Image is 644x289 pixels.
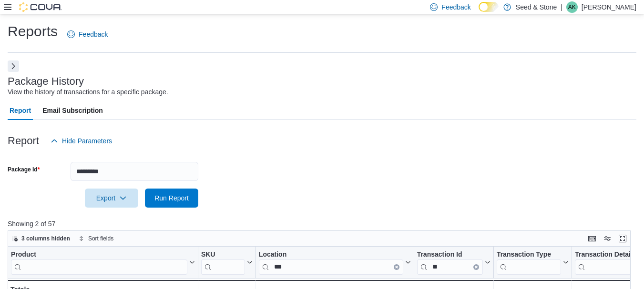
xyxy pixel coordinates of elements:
[21,235,70,242] span: 3 columns hidden
[582,1,636,13] p: [PERSON_NAME]
[88,235,113,242] span: Sort fields
[417,250,483,259] div: Transaction Id
[259,250,411,275] button: LocationClear input
[259,250,403,259] div: Location
[91,189,133,208] span: Export
[497,250,561,275] div: Transaction Type
[8,22,58,41] h1: Reports
[145,189,198,208] button: Run Report
[63,25,112,44] a: Feedback
[394,264,399,270] button: Clear input
[62,136,112,146] span: Hide Parameters
[11,250,187,275] div: Product
[417,250,483,275] div: Transaction Id URL
[75,233,117,244] button: Sort fields
[8,233,74,244] button: 3 columns hidden
[473,264,479,270] button: Clear input
[154,193,189,203] span: Run Report
[566,1,578,13] div: Arun Kumar
[561,1,562,13] p: |
[11,250,195,275] button: Product
[8,76,84,87] h3: Package History
[201,250,245,259] div: SKU
[79,30,108,39] span: Feedback
[479,2,499,12] input: Dark Mode
[479,12,479,12] span: Dark Mode
[8,135,39,147] h3: Report
[8,219,637,229] p: Showing 2 of 57
[8,60,19,72] button: Next
[8,87,168,97] div: View the history of transactions for a specific package.
[201,250,245,275] div: SKU URL
[42,101,103,120] span: Email Subscription
[568,1,576,13] span: AK
[19,2,62,12] img: Cova
[497,250,569,275] button: Transaction Type
[201,250,253,275] button: SKU
[47,131,116,150] button: Hide Parameters
[441,2,470,12] span: Feedback
[602,233,613,244] button: Display options
[497,250,561,259] div: Transaction Type
[617,233,628,244] button: Enter fullscreen
[11,250,187,259] div: Product
[516,1,557,13] p: Seed & Stone
[417,250,491,275] button: Transaction IdClear input
[10,101,31,120] span: Report
[85,189,138,208] button: Export
[259,250,403,275] div: Location
[586,233,598,244] button: Keyboard shortcuts
[8,166,40,173] label: Package Id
